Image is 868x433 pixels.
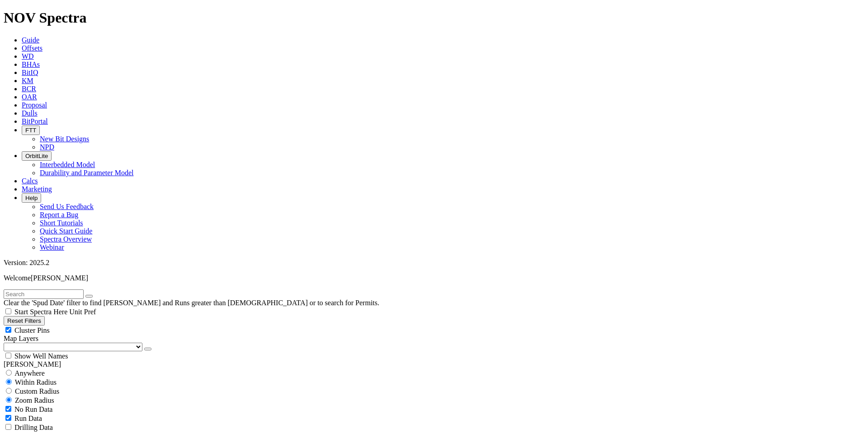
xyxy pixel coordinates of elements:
button: Help [22,193,41,203]
a: Interbedded Model [40,161,95,168]
button: OrbitLite [22,151,52,161]
a: Spectra Overview [40,235,92,243]
span: Zoom Radius [15,396,54,404]
span: Help [25,195,38,201]
span: Show Well Names [14,352,68,360]
a: BCR [22,85,36,93]
input: Search [4,289,84,299]
span: Cluster Pins [14,326,50,334]
span: Custom Radius [15,387,59,395]
p: Welcome [4,274,864,282]
a: New Bit Designs [40,135,89,143]
a: Send Us Feedback [40,203,94,210]
span: FTT [25,127,36,134]
span: Clear the 'Spud Date' filter to find [PERSON_NAME] and Runs greater than [DEMOGRAPHIC_DATA] or to... [4,299,379,307]
a: BitIQ [22,69,38,76]
a: BitPortal [22,117,48,125]
span: Map Layers [4,335,38,342]
h1: NOV Spectra [4,9,864,26]
a: Offsets [22,44,42,52]
span: Within Radius [15,378,57,386]
div: [PERSON_NAME] [4,360,864,368]
input: Start Spectra Here [5,308,11,314]
a: OAR [22,93,37,101]
span: OrbitLite [25,153,48,159]
a: Marketing [22,185,52,193]
span: Drilling Data [14,424,53,431]
a: Proposal [22,101,47,109]
a: WD [22,52,34,60]
span: Run Data [14,414,42,422]
span: Anywhere [14,369,45,377]
a: Report a Bug [40,211,78,219]
a: Quick Start Guide [40,227,92,235]
div: Version: 2025.2 [4,259,864,267]
a: BHAs [22,61,40,68]
span: No Run Data [14,405,52,413]
a: Guide [22,36,39,44]
span: Start Spectra Here [14,308,67,316]
a: Webinar [40,243,64,251]
span: Unit Pref [69,308,96,316]
a: Dulls [22,109,38,117]
a: Short Tutorials [40,219,83,227]
span: [PERSON_NAME] [31,274,88,282]
a: NPD [40,143,54,151]
a: KM [22,77,33,84]
button: FTT [22,126,40,135]
button: Reset Filters [4,316,45,326]
a: Durability and Parameter Model [40,169,134,177]
a: Calcs [22,177,38,185]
